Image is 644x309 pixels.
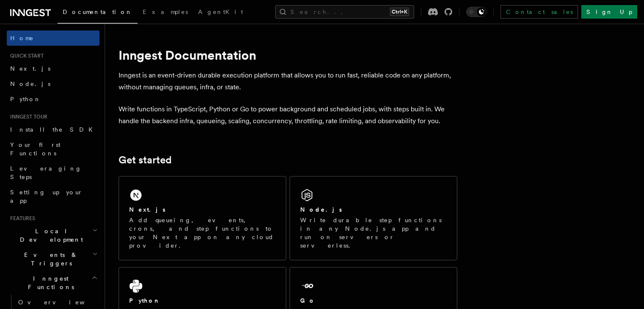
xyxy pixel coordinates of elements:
[7,185,100,208] a: Setting up your app
[7,161,100,185] a: Leveraging Steps
[300,216,447,250] p: Write durable step functions in any Node.js app and run on servers or serverless.
[129,216,276,250] p: Add queueing, events, crons, and step functions to your Next app on any cloud provider.
[300,296,315,305] h2: Go
[119,176,286,260] a: Next.jsAdd queueing, events, crons, and step functions to your Next app on any cloud provider.
[10,141,61,157] span: Your first Functions
[143,8,188,15] span: Examples
[7,223,100,247] button: Local Development
[466,7,486,17] button: Toggle dark mode
[7,61,100,76] a: Next.js
[7,91,100,107] a: Python
[119,154,171,166] a: Get started
[10,165,82,180] span: Leveraging Steps
[500,5,578,19] a: Contact sales
[10,80,50,87] span: Node.js
[7,122,100,137] a: Install the SDK
[10,126,98,133] span: Install the SDK
[300,205,342,214] h2: Node.js
[7,274,91,291] span: Inngest Functions
[290,176,457,260] a: Node.jsWrite durable step functions in any Node.js app and run on servers or serverless.
[193,3,248,23] a: AgentKit
[7,215,35,222] span: Features
[390,8,409,16] kbd: Ctrl+K
[18,299,105,306] span: Overview
[138,3,193,23] a: Examples
[10,65,50,72] span: Next.js
[581,5,637,19] a: Sign Up
[58,3,138,24] a: Documentation
[7,76,100,91] a: Node.js
[10,34,34,42] span: Home
[119,103,457,127] p: Write functions in TypeScript, Python or Go to power background and scheduled jobs, with steps bu...
[10,189,83,204] span: Setting up your app
[7,227,92,244] span: Local Development
[7,271,100,295] button: Inngest Functions
[7,113,47,120] span: Inngest tour
[119,69,457,93] p: Inngest is an event-driven durable execution platform that allows you to run fast, reliable code ...
[198,8,243,15] span: AgentKit
[7,52,44,59] span: Quick start
[119,47,457,63] h1: Inngest Documentation
[63,8,133,15] span: Documentation
[129,205,166,214] h2: Next.js
[7,251,92,268] span: Events & Triggers
[7,30,100,46] a: Home
[129,296,160,305] h2: Python
[7,247,100,271] button: Events & Triggers
[275,5,414,19] button: Search...Ctrl+K
[7,137,100,161] a: Your first Functions
[10,96,41,102] span: Python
